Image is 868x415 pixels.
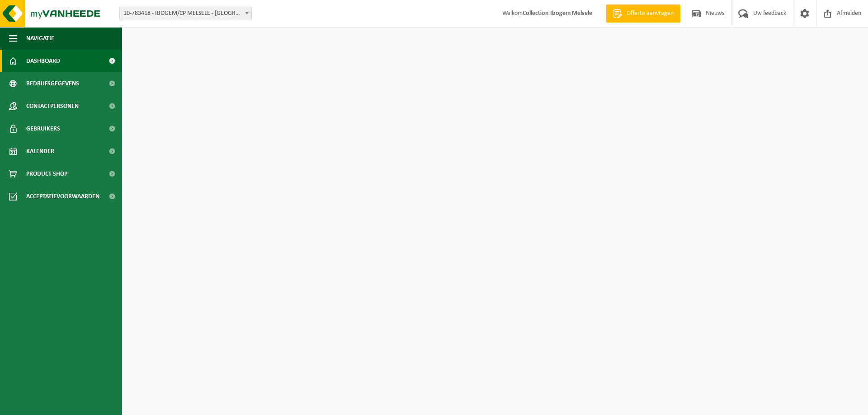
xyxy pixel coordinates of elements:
span: Kalender [26,140,54,163]
span: 10-783418 - IBOGEM/CP MELSELE - MELSELE [120,7,251,20]
span: Acceptatievoorwaarden [26,185,99,208]
span: Navigatie [26,27,54,50]
span: Contactpersonen [26,95,79,117]
span: Dashboard [26,50,60,72]
strong: Collection Ibogem Melsele [523,10,592,17]
span: 10-783418 - IBOGEM/CP MELSELE - MELSELE [119,7,252,20]
span: Offerte aanvragen [624,9,676,18]
span: Product Shop [26,163,67,185]
span: Gebruikers [26,117,60,140]
span: Bedrijfsgegevens [26,72,79,95]
a: Offerte aanvragen [606,5,680,23]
